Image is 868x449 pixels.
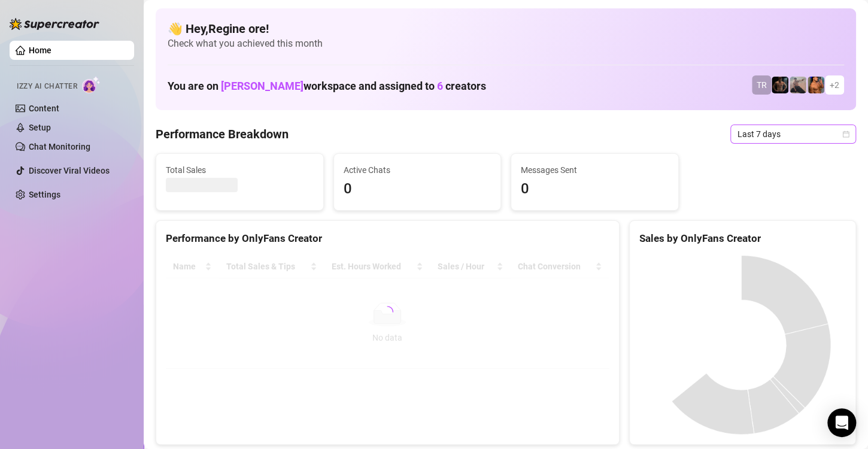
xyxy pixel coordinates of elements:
[827,408,856,437] div: Open Intercom Messenger
[168,37,844,50] span: Check what you achieved this month
[29,190,60,199] a: Settings
[29,104,59,113] a: Content
[521,178,669,201] span: 0
[166,163,314,177] span: Total Sales
[808,77,824,93] img: JG
[10,18,99,30] img: logo-BBDzfeDw.svg
[437,80,443,92] span: 6
[381,305,394,318] span: loading
[17,81,77,92] span: Izzy AI Chatter
[738,125,849,143] span: Last 7 days
[221,80,304,92] span: [PERSON_NAME]
[639,230,846,247] div: Sales by OnlyFans Creator
[790,77,806,93] img: LC
[521,163,669,177] span: Messages Sent
[168,20,844,37] h4: 👋 Hey, Regine ore !
[29,45,51,55] a: Home
[29,123,51,132] a: Setup
[344,178,491,201] span: 0
[344,163,491,177] span: Active Chats
[168,80,486,93] h1: You are on workspace and assigned to creators
[29,142,90,151] a: Chat Monitoring
[156,126,289,142] h4: Performance Breakdown
[757,78,767,92] span: TR
[166,230,609,247] div: Performance by OnlyFans Creator
[842,131,849,138] span: calendar
[772,77,788,93] img: Trent
[29,166,110,175] a: Discover Viral Videos
[82,76,101,93] img: AI Chatter
[830,78,839,92] span: + 2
